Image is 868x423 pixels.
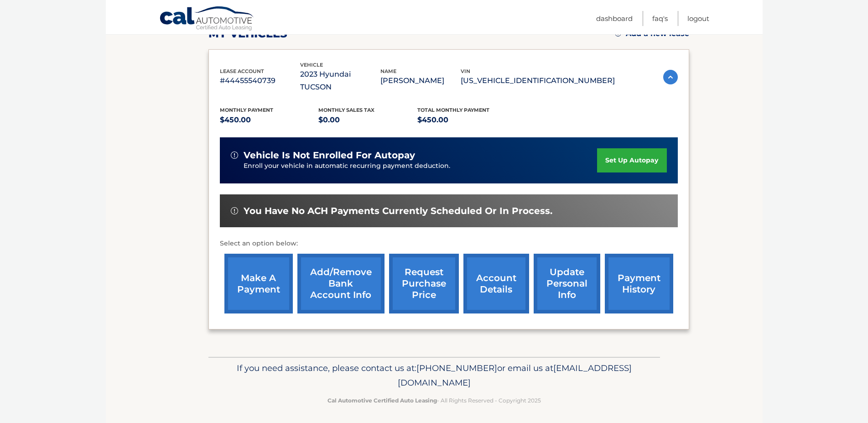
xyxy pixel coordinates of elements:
span: name [380,68,396,74]
a: set up autopay [597,148,666,172]
a: Cal Automotive [159,6,255,32]
span: vin [461,68,470,74]
span: Total Monthly Payment [417,107,489,113]
a: FAQ's [652,11,668,26]
span: Monthly Payment [220,107,273,113]
a: make a payment [224,254,293,313]
p: Select an option below: [220,238,678,249]
a: Dashboard [596,11,633,26]
p: $450.00 [220,114,319,126]
img: accordion-active.svg [663,70,678,84]
a: Add/Remove bank account info [297,254,385,313]
a: update personal info [534,254,600,313]
p: $450.00 [417,114,516,126]
a: Logout [687,11,709,26]
span: You have no ACH payments currently scheduled or in process. [244,205,552,217]
a: account details [463,254,529,313]
p: [PERSON_NAME] [380,74,461,87]
p: 2023 Hyundai TUCSON [300,68,380,94]
img: alert-white.svg [231,151,238,159]
span: Monthly sales Tax [318,107,374,113]
p: - All Rights Reserved - Copyright 2025 [214,396,654,405]
span: [EMAIL_ADDRESS][DOMAIN_NAME] [398,363,632,388]
span: [PHONE_NUMBER] [416,363,497,373]
span: vehicle is not enrolled for autopay [244,150,415,161]
span: lease account [220,68,264,74]
p: #44455540739 [220,74,300,87]
span: vehicle [300,62,323,68]
p: [US_VEHICLE_IDENTIFICATION_NUMBER] [461,74,615,87]
img: alert-white.svg [231,207,238,214]
p: $0.00 [318,114,417,126]
a: payment history [605,254,673,313]
strong: Cal Automotive Certified Auto Leasing [327,397,437,404]
p: Enroll your vehicle in automatic recurring payment deduction. [244,161,598,171]
a: request purchase price [389,254,459,313]
p: If you need assistance, please contact us at: or email us at [214,361,654,390]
